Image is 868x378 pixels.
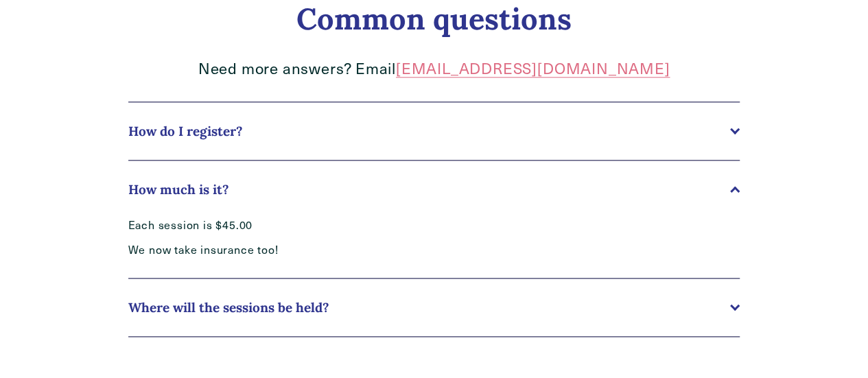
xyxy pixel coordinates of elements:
[128,299,731,316] span: Where will the sessions be held?
[128,161,740,218] button: How much is it?
[128,123,731,139] span: How do I register?
[128,58,740,78] p: Need more answers? Email
[396,58,670,78] a: [EMAIL_ADDRESS][DOMAIN_NAME]
[128,218,556,233] p: Each session is $45.00
[128,218,740,279] div: How much is it?
[128,181,731,198] span: How much is it?
[128,102,740,160] button: How do I register?
[128,243,556,257] p: We now take insurance too!
[128,279,740,336] button: Where will the sessions be held?
[128,1,740,36] h2: Common questions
